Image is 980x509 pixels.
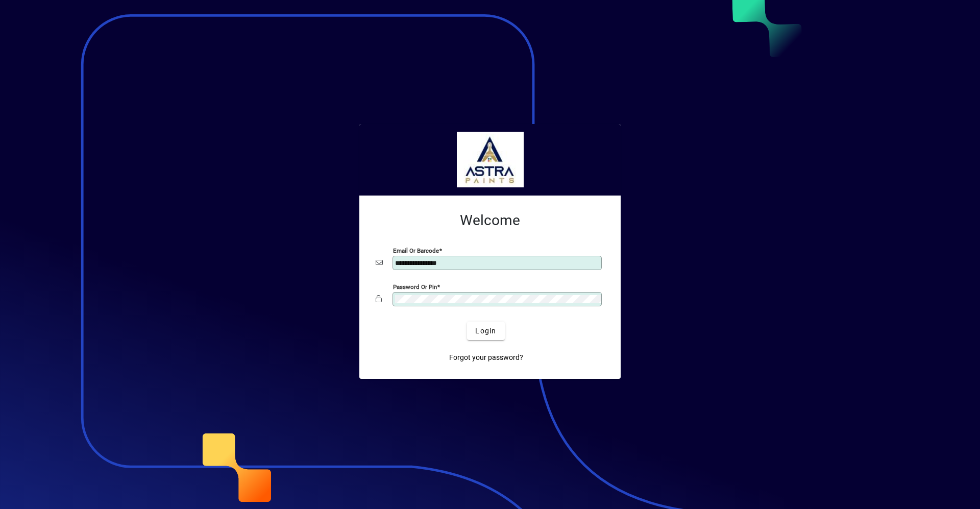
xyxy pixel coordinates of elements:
mat-label: Email or Barcode [393,247,439,254]
span: Forgot your password? [449,352,523,363]
span: Login [475,326,496,336]
mat-label: Password or Pin [393,283,437,290]
button: Login [467,322,504,340]
h2: Welcome [376,212,604,229]
a: Forgot your password? [445,348,527,367]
